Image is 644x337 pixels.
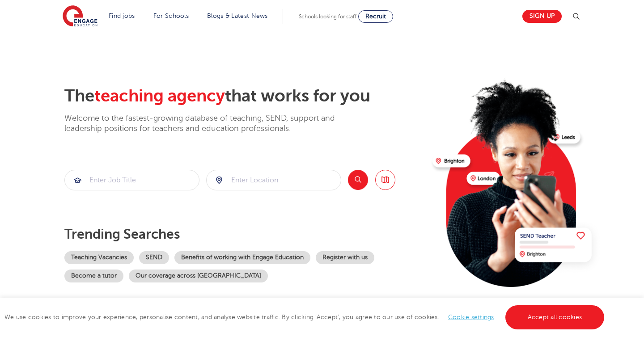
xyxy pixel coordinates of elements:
[207,170,341,190] input: Submit
[64,270,123,282] a: Become a tutor
[109,13,135,19] a: Find jobs
[4,314,606,320] span: We use cookies to improve your experience, personalise content, and analyse website traffic. By c...
[448,314,494,320] a: Cookie settings
[153,13,189,19] a: For Schools
[358,10,393,23] a: Recruit
[64,113,360,134] p: Welcome to the fastest-growing database of teaching, SEND, support and leadership positions for t...
[65,170,199,190] input: Submit
[348,170,368,190] button: Search
[299,13,356,20] span: Schools looking for staff
[94,86,225,105] span: teaching agency
[522,10,562,23] a: Sign up
[206,170,341,190] div: Submit
[365,13,386,20] span: Recruit
[64,170,199,190] div: Submit
[64,251,134,264] a: Teaching Vacancies
[139,251,169,264] a: SEND
[174,251,310,264] a: Benefits of working with Engage Education
[129,270,268,282] a: Our coverage across [GEOGRAPHIC_DATA]
[207,13,268,19] a: Blogs & Latest News
[64,226,425,242] p: Trending searches
[505,305,605,329] a: Accept all cookies
[64,86,425,106] h2: The that works for you
[316,251,374,264] a: Register with us
[63,5,97,28] img: Engage Education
